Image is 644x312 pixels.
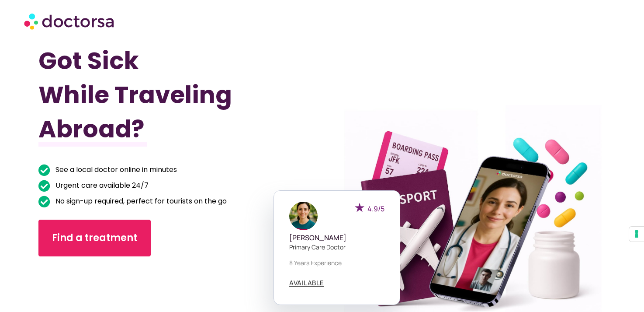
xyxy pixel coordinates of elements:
[289,242,384,252] p: Primary care doctor
[289,258,384,267] p: 8 years experience
[38,220,151,256] a: Find a treatment
[53,179,149,192] span: Urgent care available 24/7
[289,234,384,242] h5: [PERSON_NAME]
[367,204,384,214] span: 4.9/5
[289,280,324,286] span: AVAILABLE
[53,164,177,176] span: See a local doctor online in minutes
[52,231,137,245] span: Find a treatment
[53,195,227,207] span: No sign-up required, perfect for tourists on the go
[289,280,324,287] a: AVAILABLE
[629,227,644,242] button: Your consent preferences for tracking technologies
[38,44,279,146] h1: Got Sick While Traveling Abroad?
